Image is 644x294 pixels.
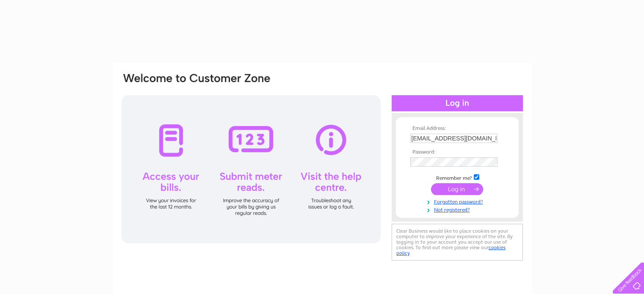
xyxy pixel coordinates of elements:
input: Submit [431,183,483,195]
th: Password: [408,149,506,155]
div: Clear Business would like to place cookies on your computer to improve your experience of the sit... [392,224,523,261]
a: Forgotten password? [410,197,506,205]
th: Email Address: [408,126,506,132]
a: cookies policy [396,245,506,256]
td: Remember me? [408,173,506,181]
a: Not registered? [410,205,506,213]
